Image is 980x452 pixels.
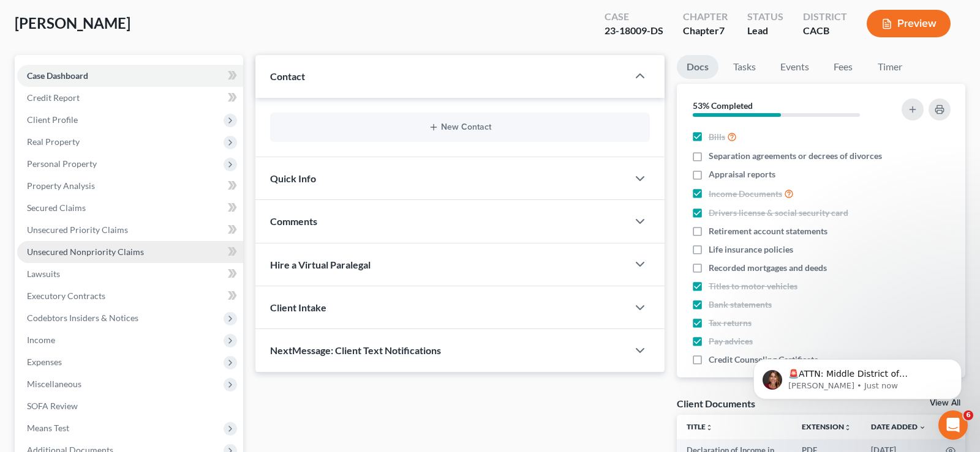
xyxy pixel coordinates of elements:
[735,333,980,419] iframe: Intercom notifications message
[747,10,783,24] div: Status
[270,70,305,82] span: Contact
[17,65,243,87] a: Case Dashboard
[17,285,243,307] a: Executory Contracts
[709,262,827,274] span: Recorded mortgages and deeds
[27,70,88,81] span: Case Dashboard
[27,269,60,279] span: Lawsuits
[824,55,863,79] a: Fees
[747,24,783,38] div: Lead
[27,136,80,147] span: Real Property
[27,114,78,125] span: Client Profile
[27,313,138,323] span: Codebtors Insiders & Notices
[719,24,725,36] span: 7
[27,180,95,191] span: Property Analysis
[605,10,663,24] div: Case
[280,122,640,132] button: New Contact
[677,55,718,79] a: Docs
[17,263,243,285] a: Lawsuits
[709,207,848,219] span: Drivers license & social security card
[709,335,753,347] span: Pay advices
[709,298,772,311] span: Bank statements
[27,379,81,389] span: Miscellaneous
[27,224,128,235] span: Unsecured Priority Claims
[270,215,317,227] span: Comments
[867,10,951,37] button: Preview
[27,401,78,411] span: SOFA Review
[17,87,243,109] a: Credit Report
[723,55,766,79] a: Tasks
[963,410,973,420] span: 6
[844,424,851,431] i: unfold_more
[709,150,882,162] span: Separation agreements or decrees of divorces
[683,10,728,24] div: Chapter
[709,280,797,292] span: Titles to motor vehicles
[683,24,728,38] div: Chapter
[17,175,243,197] a: Property Analysis
[27,335,55,345] span: Income
[17,395,243,417] a: SOFA Review
[270,259,371,270] span: Hire a Virtual Paralegal
[27,158,97,169] span: Personal Property
[709,354,818,366] span: Credit Counseling Certificate
[27,246,144,257] span: Unsecured Nonpriority Claims
[709,188,782,200] span: Income Documents
[27,291,105,301] span: Executory Contracts
[919,424,926,431] i: expand_more
[27,423,69,433] span: Means Test
[27,357,62,367] span: Expenses
[803,24,847,38] div: CACB
[270,302,326,313] span: Client Intake
[17,219,243,241] a: Unsecured Priority Claims
[709,243,793,256] span: Life insurance policies
[693,100,753,111] strong: 53% Completed
[802,422,851,431] a: Extensionunfold_more
[771,55,819,79] a: Events
[15,14,130,32] span: [PERSON_NAME]
[677,397,755,410] div: Client Documents
[605,24,663,38] div: 23-18009-DS
[803,10,847,24] div: District
[17,197,243,219] a: Secured Claims
[706,424,713,431] i: unfold_more
[868,55,912,79] a: Timer
[270,344,441,356] span: NextMessage: Client Text Notifications
[17,241,243,263] a: Unsecured Nonpriority Claims
[687,422,713,431] a: Titleunfold_more
[27,92,80,103] span: Credit Report
[709,317,752,329] span: Tax returns
[709,131,725,143] span: Bills
[938,410,968,440] iframe: Intercom live chat
[27,202,86,213] span: Secured Claims
[709,168,775,180] span: Appraisal reports
[871,422,926,431] a: Date Added expand_more
[270,172,316,184] span: Quick Info
[709,225,827,237] span: Retirement account statements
